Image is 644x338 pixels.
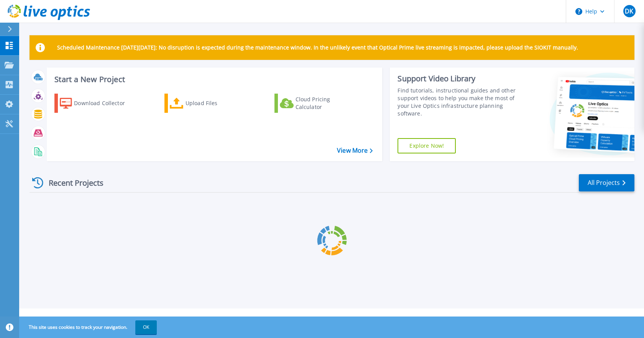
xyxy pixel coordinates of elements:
[54,75,373,84] h3: Start a New Project
[398,87,521,117] div: Find tutorials, instructional guides and other support videos to help you make the most of your L...
[57,45,578,51] p: Scheduled Maintenance [DATE][DATE]: No disruption is expected during the maintenance window. In t...
[186,96,247,111] div: Upload Files
[74,96,135,111] div: Download Collector
[274,94,360,113] a: Cloud Pricing Calculator
[21,320,157,334] span: This site uses cookies to track your navigation.
[398,74,521,84] div: Support Video Library
[30,173,114,192] div: Recent Projects
[579,174,634,191] a: All Projects
[135,320,157,334] button: OK
[398,138,456,153] a: Explore Now!
[164,94,250,113] a: Upload Files
[296,96,357,111] div: Cloud Pricing Calculator
[54,94,140,113] a: Download Collector
[337,147,373,154] a: View More
[625,8,633,14] span: DK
